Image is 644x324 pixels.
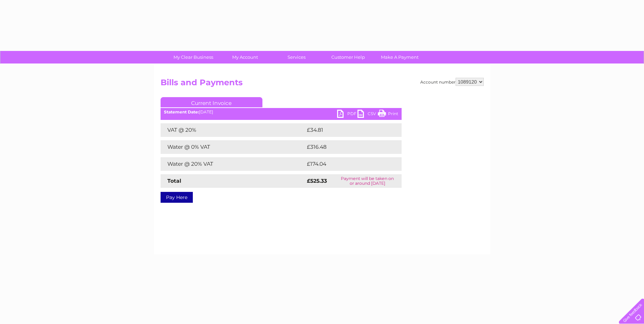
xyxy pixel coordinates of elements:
[305,140,389,154] td: £316.48
[164,109,199,114] b: Statement Date:
[307,178,327,184] strong: £525.33
[420,78,484,86] div: Account number
[165,51,221,64] a: My Clear Business
[305,157,389,171] td: £174.04
[378,110,398,120] a: Print
[161,110,402,114] div: [DATE]
[305,123,387,137] td: £34.81
[320,51,376,64] a: Customer Help
[161,157,305,171] td: Water @ 20% VAT
[337,110,357,120] a: PDF
[161,78,484,91] h2: Bills and Payments
[161,123,305,137] td: VAT @ 20%
[167,178,181,184] strong: Total
[161,140,305,154] td: Water @ 0% VAT
[161,192,193,203] a: Pay Here
[357,110,378,120] a: CSV
[161,97,262,107] a: Current Invoice
[269,51,325,64] a: Services
[372,51,428,64] a: Make A Payment
[333,174,402,188] td: Payment will be taken on or around [DATE]
[217,51,273,64] a: My Account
